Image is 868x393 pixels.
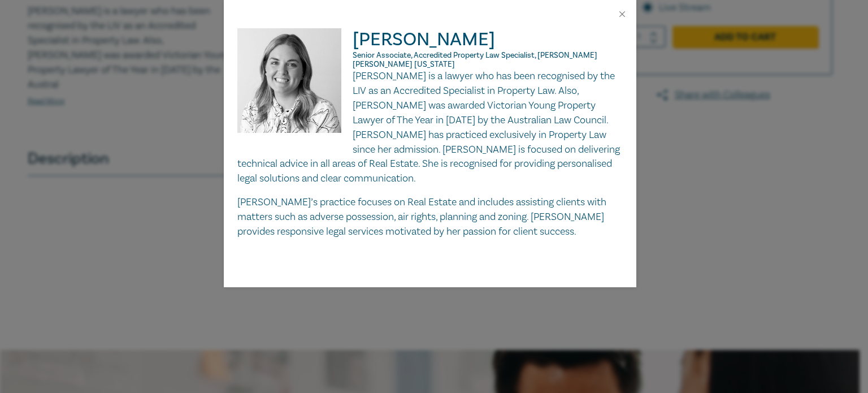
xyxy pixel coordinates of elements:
[237,28,353,144] img: Lydia Eastwood
[237,195,623,239] p: [PERSON_NAME]’s practice focuses on Real Estate and includes assisting clients with matters such ...
[237,69,623,186] p: [PERSON_NAME] is a lawyer who has been recognised by the LIV as an Accredited Specialist in Prope...
[353,50,597,70] span: Senior Associate, Accredited Property Law Specialist, [PERSON_NAME] [PERSON_NAME] [US_STATE]
[617,9,627,19] button: Close
[237,28,623,69] h2: [PERSON_NAME]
